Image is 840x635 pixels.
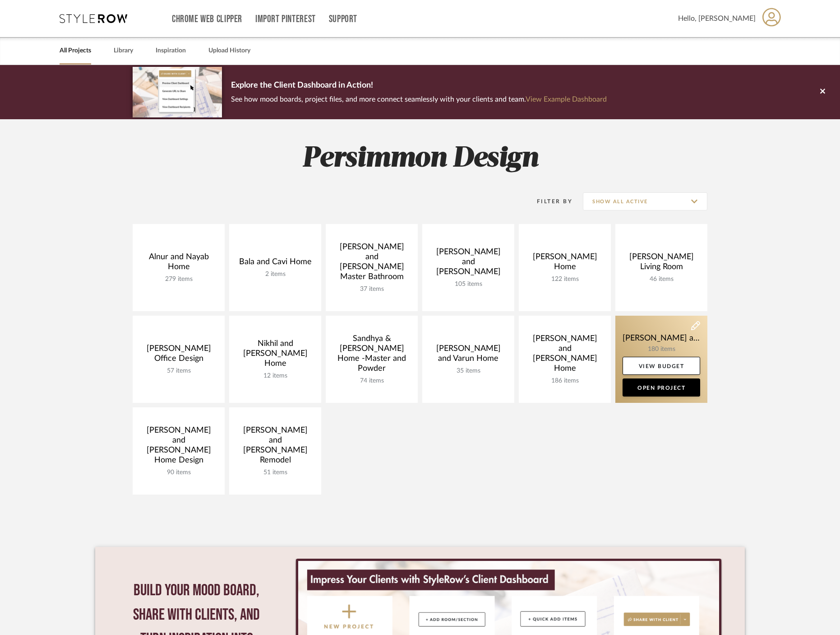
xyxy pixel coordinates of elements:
div: 279 items [140,275,217,283]
div: [PERSON_NAME] Office Design [140,344,217,367]
div: Sandhya & [PERSON_NAME] Home -Master and Powder [333,334,411,377]
p: See how mood boards, project files, and more connect seamlessly with your clients and team. [231,93,607,106]
div: 46 items [623,275,700,283]
div: 74 items [333,377,411,385]
a: Import Pinterest [255,15,316,23]
div: [PERSON_NAME] Living Room [623,252,700,275]
a: View Budget [623,357,700,375]
div: [PERSON_NAME] and [PERSON_NAME] Home Design [140,425,217,469]
a: Upload History [208,45,250,57]
div: 37 items [333,285,411,293]
div: [PERSON_NAME] and [PERSON_NAME] Remodel [236,425,314,469]
a: Support [329,15,357,23]
div: Alnur and Nayab Home [140,252,217,275]
a: Chrome Web Clipper [172,15,242,23]
h2: Persimmon Design [95,142,745,176]
a: Library [114,45,133,57]
div: 2 items [236,271,314,278]
a: Inspiration [156,45,186,57]
div: 12 items [236,372,314,380]
div: [PERSON_NAME] Home [526,252,604,275]
div: [PERSON_NAME] and [PERSON_NAME] [429,247,507,280]
div: Filter By [525,197,572,206]
div: 186 items [526,377,604,385]
div: 122 items [526,275,604,283]
div: [PERSON_NAME] and [PERSON_NAME] Master Bathroom [333,242,411,285]
span: Hello, [PERSON_NAME] [678,13,756,24]
p: Explore the Client Dashboard in Action! [231,79,607,93]
div: 35 items [429,367,507,375]
div: 90 items [140,469,217,476]
div: 51 items [236,469,314,476]
div: [PERSON_NAME] and Varun Home [429,344,507,367]
div: Nikhil and [PERSON_NAME] Home [236,339,314,372]
div: 57 items [140,367,217,375]
div: [PERSON_NAME] and [PERSON_NAME] Home [526,334,604,377]
div: Bala and Cavi Home [236,257,314,271]
div: 105 items [429,280,507,288]
a: View Example Dashboard [526,96,607,103]
img: d5d033c5-7b12-40c2-a960-1ecee1989c38.png [133,67,222,117]
a: Open Project [623,378,700,397]
a: All Projects [60,45,91,57]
